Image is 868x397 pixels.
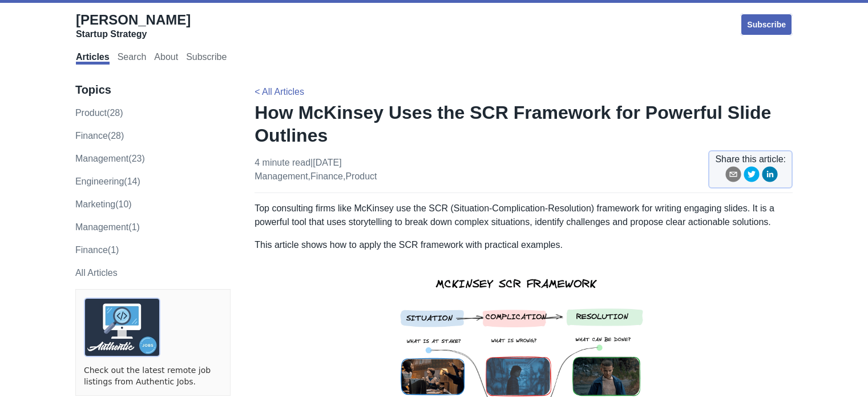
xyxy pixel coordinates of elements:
p: 4 minute read | [DATE] , , [255,156,377,183]
a: Search [118,52,147,65]
h1: How McKinsey Uses the SCR Framework for Powerful Slide Outlines [255,101,793,147]
button: twitter [744,166,760,186]
a: All Articles [75,268,118,278]
a: finance [310,171,343,181]
a: Subscribe [740,13,793,36]
a: management [255,171,308,181]
a: Subscribe [186,52,227,65]
a: About [154,52,178,65]
span: Share this article: [715,153,786,166]
a: management(23) [75,154,145,163]
p: Top consulting firms like McKinsey use the SCR (Situation-Complication-Resolution) framework for ... [255,202,793,229]
span: [PERSON_NAME] [76,12,191,27]
a: Articles [76,52,110,65]
a: [PERSON_NAME]Startup Strategy [76,11,191,40]
a: marketing(10) [75,199,132,209]
p: This article shows how to apply the SCR framework with practical examples. [255,238,793,252]
a: Check out the latest remote job listings from Authentic Jobs. [84,365,222,387]
a: finance(28) [75,131,124,141]
div: Startup Strategy [76,29,191,40]
a: engineering(14) [75,177,140,186]
button: email [725,166,741,186]
button: linkedin [762,166,778,186]
a: < All Articles [255,87,304,97]
a: Management(1) [75,222,140,232]
a: product(28) [75,108,123,118]
a: product [345,171,377,181]
img: ads via Carbon [84,298,160,357]
a: Finance(1) [75,245,119,255]
h3: Topics [75,83,231,97]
